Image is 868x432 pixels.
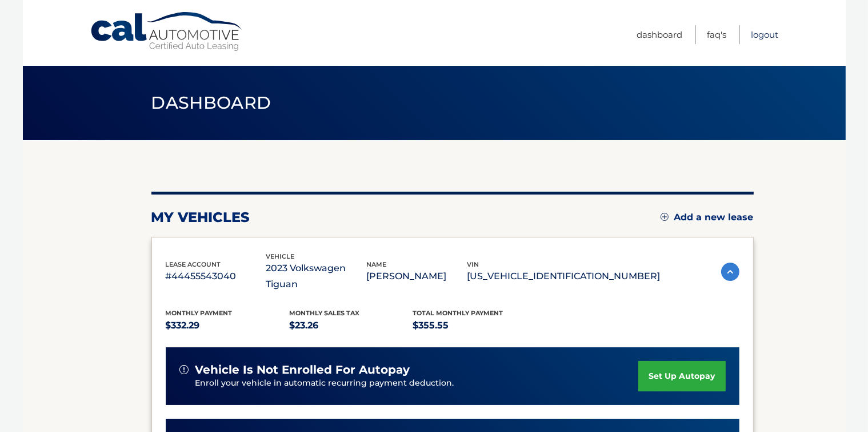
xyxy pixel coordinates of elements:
p: 2023 Volkswagen Tiguan [266,260,367,292]
span: Monthly Payment [166,309,233,317]
a: Add a new lease [661,212,754,223]
span: vin [467,260,479,268]
p: [PERSON_NAME] [367,268,467,284]
img: alert-white.svg [179,365,189,374]
span: lease account [166,260,221,268]
span: name [367,260,387,268]
p: Enroll your vehicle in automatic recurring payment deduction. [195,377,639,390]
a: Cal Automotive [90,11,244,52]
span: Total Monthly Payment [413,309,503,317]
span: Dashboard [151,92,271,113]
a: FAQ's [707,25,727,44]
span: vehicle [266,252,295,260]
span: Monthly sales Tax [289,309,359,317]
a: set up autopay [638,361,725,391]
img: accordion-active.svg [721,263,739,281]
a: Dashboard [637,25,683,44]
h2: my vehicles [151,209,250,226]
a: Logout [751,25,779,44]
img: add.svg [661,213,669,221]
span: vehicle is not enrolled for autopay [195,363,410,377]
p: $355.55 [413,318,537,334]
p: $23.26 [289,318,413,334]
p: $332.29 [166,318,290,334]
p: #44455543040 [166,268,266,284]
p: [US_VEHICLE_IDENTIFICATION_NUMBER] [467,268,661,284]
